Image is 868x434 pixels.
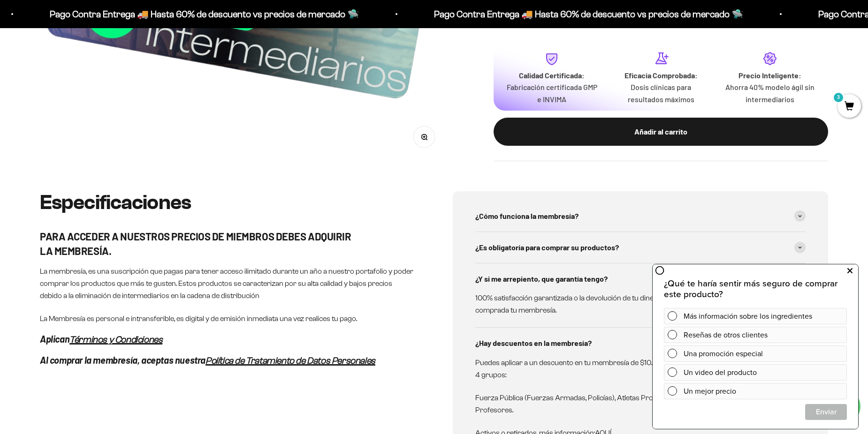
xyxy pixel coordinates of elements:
p: La Membresía es personal e intransferible, es digital y de emisión inmediata una vez realices tu ... [40,313,415,325]
p: 100% satisfacción garantizada o la devolución de tu dinero en los primeros 30 días después de com... [475,292,794,316]
summary: ¿Y si me arrepiento, que garantía tengo? [475,263,806,294]
p: La membresía, es una suscripción que pagas para tener acceso ilimitado durante un año a nuestro p... [40,265,415,301]
p: Dosis clínicas para resultados máximos [614,81,708,105]
summary: ¿Es obligatoría para comprar su productos? [475,232,806,263]
span: ¿Cómo funciona la membresía? [475,210,579,222]
mark: 3 [833,92,844,103]
span: ¿Y si me arrepiento, que garantía tengo? [475,273,608,285]
h2: Especificaciones [40,191,415,214]
strong: Eficacia Comprobada: [624,71,698,80]
summary: ¿Hay descuentos en la membresía? [475,328,806,359]
p: Pago Contra Entrega 🚚 Hasta 60% de descuento vs precios de mercado 🛸 [434,7,743,22]
a: Términos y Condiciones [69,334,162,344]
p: Ahorra 40% modelo ágil sin intermediarios [723,81,817,105]
p: Puedes aplicar a un descuento en tu membresía de $10.000 si perteneces a alguno de los siguientes... [475,357,794,381]
p: Pago Contra Entrega 🚚 Hasta 60% de descuento vs precios de mercado 🛸 [50,7,359,22]
div: Añadir al carrito [512,126,809,138]
iframe: zigpoll-iframe [653,263,858,429]
span: ¿Hay descuentos en la membresía? [475,337,592,349]
em: Aplican [40,333,69,344]
strong: Calidad Certificada: [519,71,585,80]
strong: PARA ACCEDER A NUESTROS PRECIOS DE MIEMBROS DEBES ADQUIRIR LA MEMBRESÍA. [40,230,351,257]
em: Al comprar la membresía, aceptas nuestra [40,354,206,366]
a: 3 [838,102,861,112]
summary: ¿Cómo funciona la membresía? [475,201,806,232]
strong: Precio Inteligente: [739,71,801,80]
a: Política de Tratamiento de Datos Personales [206,355,375,366]
span: ¿Es obligatoría para comprar su productos? [475,241,619,254]
p: Fuerza Pública (Fuerzas Armadas, Policías), Atletas Profesionales, Personal de La Salud, Profesores. [475,392,794,416]
p: Fabricación certificada GMP e INVIMA [505,81,599,105]
button: Añadir al carrito [494,118,828,146]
